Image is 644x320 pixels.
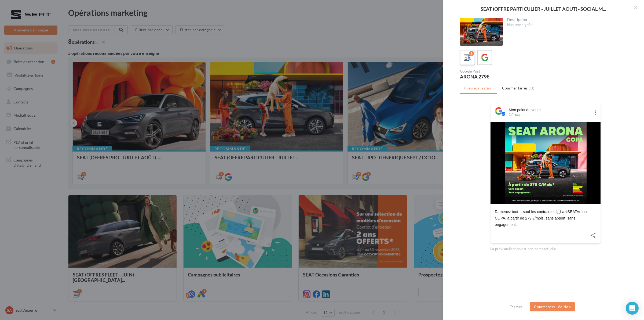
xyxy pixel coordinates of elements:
div: ARONA 279€ [460,74,543,79]
button: Fermer [507,304,525,310]
span: (0) [530,86,534,90]
div: Non renseignée [507,23,627,27]
button: Commencer l'édition [530,302,575,311]
div: 9 [469,51,474,56]
div: Description [507,18,627,21]
div: à l'instant [509,113,591,117]
img: 4-1X1 [505,122,587,204]
span: Commentaires [502,85,528,91]
div: Mon point de vente [509,107,591,113]
div: Ramenez tout… sauf les contraintes. La #SEATArona COPA, à partir de 279 €/mois, sans apport, sans... [495,208,596,228]
div: La prévisualisation est non-contractuelle [490,245,601,251]
div: Google Post [460,69,543,73]
div: Open Intercom Messenger [626,302,639,315]
span: SEAT (OFFRE PARTICULIER - JUILLET AOÛT) - SOCIAL M... [481,6,606,11]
